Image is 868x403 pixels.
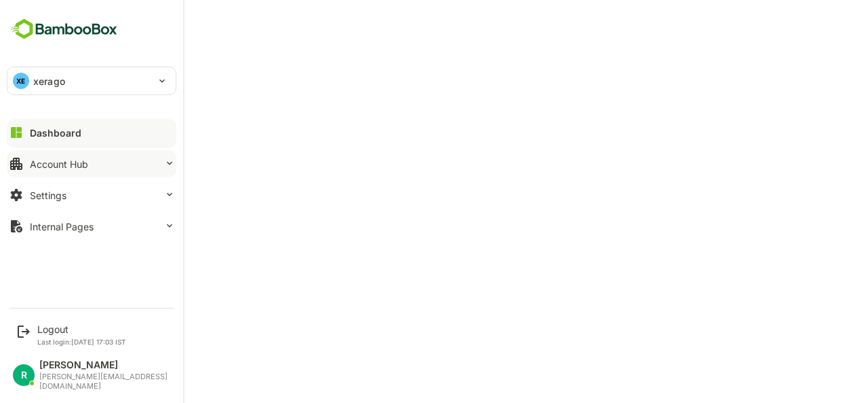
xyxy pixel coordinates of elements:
div: Account Hub [30,158,88,170]
p: Last login: [DATE] 17:03 IST [37,338,126,346]
div: [PERSON_NAME][EMAIL_ADDRESS][DOMAIN_NAME] [39,372,170,391]
img: BambooboxFullLogoMark.5f36c76dfaba33ec1ec1367b70bb1252.svg [7,16,121,42]
div: Dashboard [30,127,81,139]
div: Internal Pages [30,221,94,232]
p: xerago [33,74,65,88]
div: Logout [37,323,126,335]
div: XExerago [7,67,176,94]
button: Dashboard [7,119,176,146]
button: Internal Pages [7,213,176,240]
div: XE [13,73,29,89]
button: Account Hub [7,150,176,177]
div: [PERSON_NAME] [39,360,170,371]
div: Settings [30,190,66,201]
button: Settings [7,181,176,209]
div: R [13,364,35,386]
